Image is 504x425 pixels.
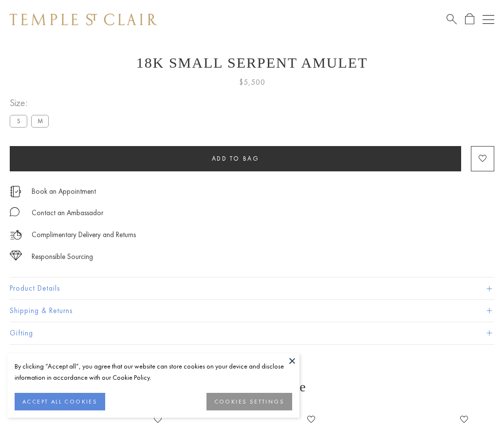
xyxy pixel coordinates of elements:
[483,14,494,25] button: Open navigation
[32,186,96,197] a: Book an Appointment
[10,300,494,322] button: Shipping & Returns
[465,13,474,25] a: Open Shopping Bag
[10,95,53,111] span: Size:
[10,277,494,299] button: Product Details
[10,146,461,171] button: Add to bag
[10,251,22,260] img: icon_sourcing.svg
[10,322,494,344] button: Gifting
[10,55,494,71] h1: 18K Small Serpent Amulet
[239,76,265,89] span: $5,500
[32,207,103,219] div: Contact an Ambassador
[15,393,105,410] button: ACCEPT ALL COOKIES
[10,207,19,217] img: MessageIcon-01_2.svg
[206,393,292,410] button: COOKIES SETTINGS
[32,229,136,241] p: Complimentary Delivery and Returns
[10,229,22,241] img: icon_delivery.svg
[31,115,49,127] label: M
[10,14,157,25] img: Temple St. Clair
[10,186,21,197] img: icon_appointment.svg
[32,251,93,263] div: Responsible Sourcing
[15,361,292,383] div: By clicking “Accept all”, you agree that our website can store cookies on your device and disclos...
[10,115,27,127] label: S
[447,13,457,25] a: Search
[212,154,260,163] span: Add to bag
